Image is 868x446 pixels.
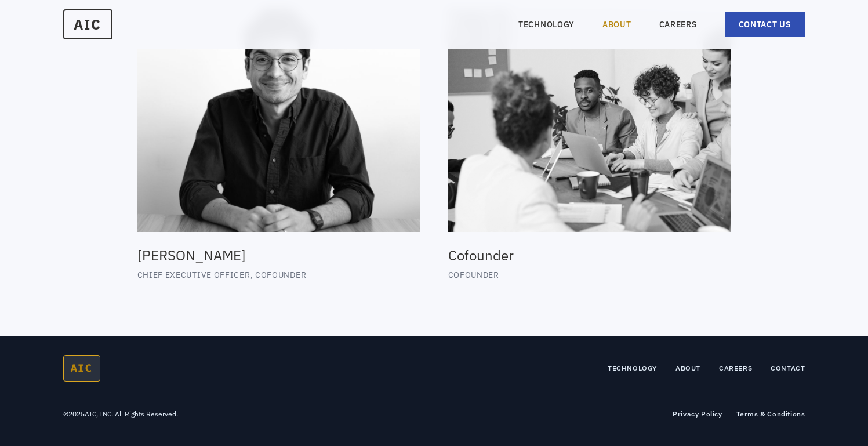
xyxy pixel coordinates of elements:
a: Privacy Policy [673,409,722,419]
a: TECHNOLOGY [518,19,575,30]
a: ABOUT [675,364,700,373]
img: Other person, Chief Executive Officer [448,9,731,232]
p: Cofounder [448,269,731,281]
b: Cofounder [448,246,514,264]
a: CONTACT [771,364,805,373]
a: AIC [63,355,100,382]
a: TECHNOLOGY [608,364,657,373]
a: Terms & Conditions [736,409,805,419]
p: © 2025 AIC, INC. All Rights Reserved. [63,409,178,419]
a: CAREERS [719,364,752,373]
img: Alex Torrey, Chief Executive Officer [137,9,420,232]
a: CONTACT US [725,12,805,37]
a: CAREERS [659,19,697,30]
a: ABOUT [602,19,631,30]
b: [PERSON_NAME] [137,246,246,264]
a: AIC [63,9,112,39]
p: Chief Executive OFFICer, Cofounder [137,269,420,281]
